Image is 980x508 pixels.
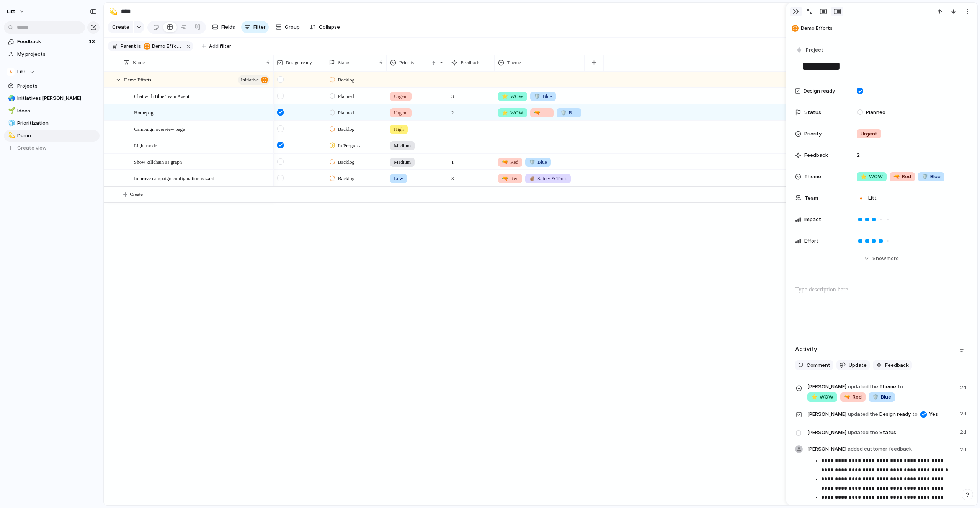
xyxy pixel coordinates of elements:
[448,154,457,166] span: 1
[502,158,518,166] span: Red
[89,38,96,46] span: 13
[868,194,877,202] span: Litt
[136,42,143,50] button: is
[142,42,183,50] button: Demo Efforts
[960,382,968,391] span: 2d
[4,142,100,154] button: Create view
[4,36,100,47] a: Feedback13
[307,21,343,33] button: Collapse
[17,107,97,115] span: Ideas
[17,94,97,102] span: Initiatives [PERSON_NAME]
[130,190,143,198] span: Create
[795,252,968,265] button: Showmore
[112,23,129,31] span: Create
[898,383,903,391] span: to
[338,109,354,117] span: Planned
[134,108,155,117] span: Homepage
[804,87,835,95] span: Design ready
[960,409,968,418] span: 2d
[866,109,885,116] span: Planned
[4,66,100,78] button: Litt
[17,38,87,46] span: Feedback
[804,237,818,245] span: Effort
[108,21,133,33] button: Create
[8,119,13,128] div: 🧊
[221,23,235,31] span: Fields
[502,110,508,116] span: ⭐️
[805,194,818,202] span: Team
[7,119,15,127] button: 🧊
[338,175,354,182] span: Backlog
[872,255,886,262] span: Show
[807,361,830,369] span: Comment
[394,125,404,133] span: High
[872,394,879,400] span: 🛡️
[137,43,141,50] span: is
[4,130,100,142] a: 💫Demo
[560,110,567,116] span: 🛡️
[134,174,214,182] span: Improve campaign configuration wizard
[4,105,100,117] a: 🌱Ideas
[4,49,100,60] a: My projects
[885,361,909,369] span: Feedback
[4,93,100,104] a: 🌏Initiatives [PERSON_NAME]
[960,427,968,436] span: 2d
[17,68,26,76] span: Litt
[121,43,136,50] span: Parent
[502,176,508,181] span: 🔫
[17,82,97,90] span: Projects
[795,345,817,354] h2: Activity
[394,109,408,117] span: Urgent
[804,109,821,116] span: Status
[241,75,259,85] span: initiative
[807,427,955,438] span: Status
[801,24,973,32] span: Demo Efforts
[804,151,828,159] span: Feedback
[502,159,508,165] span: 🔫
[534,93,552,100] span: Blue
[807,382,955,402] span: Theme
[17,119,97,127] span: Prioritization
[338,59,350,67] span: Status
[134,124,185,133] span: Campaign overview page
[109,6,118,16] div: 💫
[448,171,457,182] span: 3
[241,21,269,33] button: Filter
[285,23,300,31] span: Group
[807,410,846,418] span: [PERSON_NAME]
[848,446,912,452] span: added customer feedback
[848,410,878,418] span: updated the
[134,141,157,150] span: Light mode
[529,175,567,182] span: Safety & Trust
[807,383,846,391] span: [PERSON_NAME]
[502,175,518,182] span: Red
[338,93,354,100] span: Planned
[560,109,577,117] span: Blue
[338,76,354,84] span: Backlog
[3,5,29,18] button: Litt
[861,173,867,179] span: ⭐️
[960,446,968,454] span: 2d
[152,43,182,50] span: Demo Efforts
[338,142,361,150] span: In Progress
[836,360,870,370] button: Update
[807,445,912,453] span: [PERSON_NAME]
[534,110,540,116] span: 🔫
[929,410,938,418] span: Yes
[8,131,13,140] div: 💫
[7,132,15,140] button: 💫
[394,175,403,182] span: Low
[4,80,100,92] a: Projects
[912,410,918,418] span: to
[534,93,540,99] span: 🛡️
[394,93,408,100] span: Urgent
[4,117,100,129] div: 🧊Prioritization
[507,59,521,67] span: Theme
[789,22,973,34] button: Demo Efforts
[7,107,15,115] button: 🌱
[529,158,547,166] span: Blue
[7,8,15,15] span: Litt
[873,360,912,370] button: Feedback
